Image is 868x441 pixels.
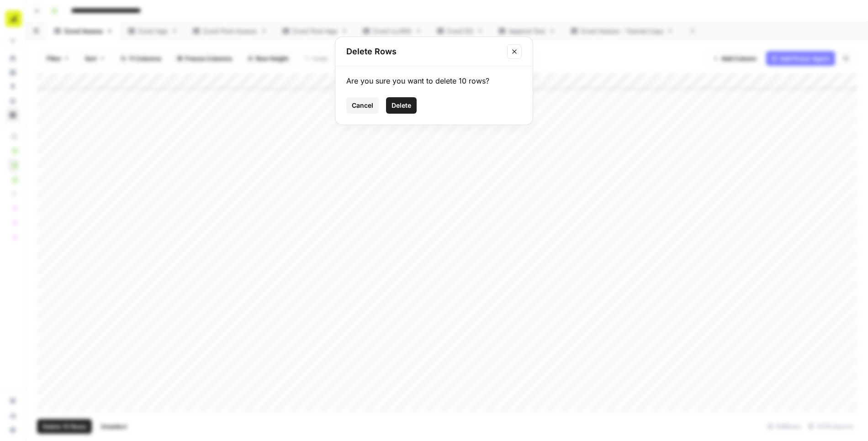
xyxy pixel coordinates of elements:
button: Delete [386,97,417,114]
span: Cancel [352,101,373,110]
button: Close modal [507,44,522,59]
div: Are you sure you want to delete 10 rows? [346,75,522,86]
button: Cancel [346,97,379,114]
h2: Delete Rows [346,45,502,58]
span: Delete [392,101,411,110]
